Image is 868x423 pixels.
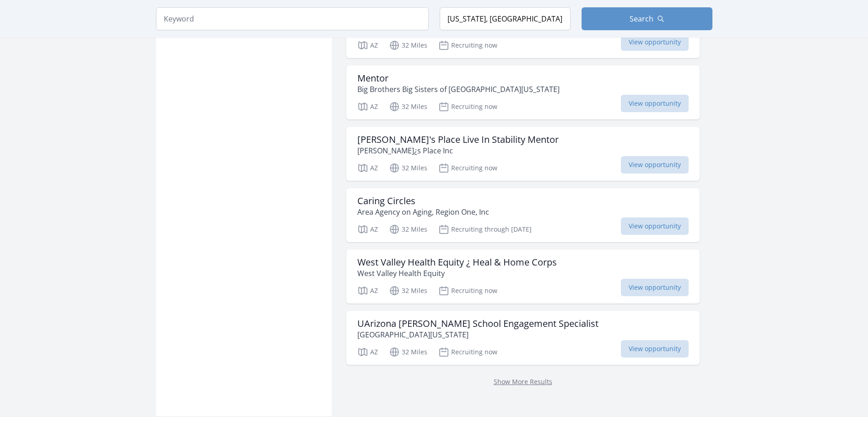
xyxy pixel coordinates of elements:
[357,257,557,268] h3: West Valley Health Equity ¿ Heal & Home Corps
[357,84,560,95] p: Big Brothers Big Sisters of [GEOGRAPHIC_DATA][US_STATE]
[440,7,571,30] input: Location
[438,224,532,235] p: Recruiting through [DATE]
[438,285,497,296] p: Recruiting now
[438,163,497,174] p: Recruiting now
[346,249,700,304] a: West Valley Health Equity ¿ Heal & Home Corps West Valley Health Equity AZ 32 Miles Recruiting no...
[346,127,700,181] a: [PERSON_NAME]'s Place Live In Stability Mentor [PERSON_NAME]¿s Place Inc AZ 32 Miles Recruiting n...
[389,224,427,235] p: 32 Miles
[357,206,489,217] p: Area Agency on Aging, Region One, Inc
[357,195,489,206] h3: Caring Circles
[357,285,378,296] p: AZ
[630,13,653,24] span: Search
[389,101,427,112] p: 32 Miles
[357,134,559,145] h3: [PERSON_NAME]'s Place Live In Stability Mentor
[357,145,559,156] p: [PERSON_NAME]¿s Place Inc
[357,163,378,174] p: AZ
[389,163,427,174] p: 32 Miles
[346,188,700,242] a: Caring Circles Area Agency on Aging, Region One, Inc AZ 32 Miles Recruiting through [DATE] View o...
[389,40,427,51] p: 32 Miles
[346,311,700,365] a: UArizona [PERSON_NAME] School Engagement Specialist [GEOGRAPHIC_DATA][US_STATE] AZ 32 Miles Recru...
[346,65,700,119] a: Mentor Big Brothers Big Sisters of [GEOGRAPHIC_DATA][US_STATE] AZ 32 Miles Recruiting now View op...
[357,268,557,279] p: West Valley Health Equity
[357,347,378,358] p: AZ
[438,101,497,112] p: Recruiting now
[156,7,429,30] input: Keyword
[621,33,689,51] span: View opportunity
[621,279,689,296] span: View opportunity
[389,347,427,358] p: 32 Miles
[438,40,497,51] p: Recruiting now
[621,156,689,174] span: View opportunity
[357,101,378,112] p: AZ
[582,7,712,30] button: Search
[357,73,560,84] h3: Mentor
[357,318,598,329] h3: UArizona [PERSON_NAME] School Engagement Specialist
[389,285,427,296] p: 32 Miles
[357,329,598,340] p: [GEOGRAPHIC_DATA][US_STATE]
[494,377,552,386] a: Show More Results
[357,40,378,51] p: AZ
[357,224,378,235] p: AZ
[621,340,689,358] span: View opportunity
[621,95,689,112] span: View opportunity
[621,217,689,235] span: View opportunity
[438,347,497,358] p: Recruiting now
